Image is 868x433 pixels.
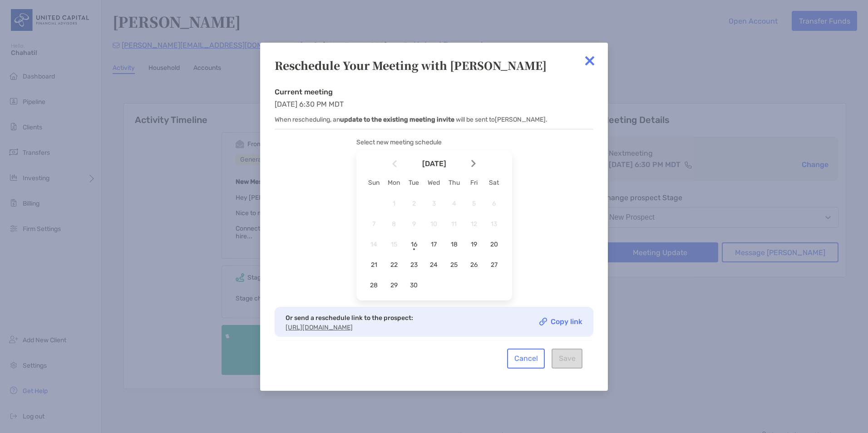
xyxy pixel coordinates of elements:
span: 18 [446,241,462,248]
div: Wed [424,179,444,187]
span: 28 [366,281,382,289]
img: Copy link icon [539,318,547,325]
span: 10 [426,220,442,228]
button: Cancel [507,349,545,369]
span: 16 [406,241,422,248]
span: 14 [366,241,382,248]
div: Mon [384,179,404,187]
span: 29 [386,281,402,289]
div: Thu [444,179,464,187]
p: When rescheduling, an will be sent to [PERSON_NAME] . [275,114,593,125]
b: update to the existing meeting invite [340,116,454,123]
span: 11 [446,220,462,228]
img: Arrow icon [392,160,397,167]
div: Tue [404,179,424,187]
div: [DATE] 6:30 PM MDT [275,88,593,129]
span: [DATE] [399,160,469,167]
span: 26 [466,261,482,269]
img: Arrow icon [471,160,476,167]
span: 8 [386,220,402,228]
a: Copy link [539,318,582,325]
p: Or send a reschedule link to the prospect: [286,312,413,324]
span: 30 [406,281,422,289]
h4: Current meeting [275,88,593,96]
span: 22 [386,261,402,269]
span: 9 [406,220,422,228]
span: 27 [486,261,502,269]
span: 2 [406,200,422,207]
span: 4 [446,200,462,207]
div: Sat [484,179,504,187]
span: 6 [486,200,502,207]
span: 21 [366,261,382,269]
div: Sun [364,179,384,187]
span: 5 [466,200,482,207]
span: 15 [386,241,402,248]
span: 24 [426,261,442,269]
span: 23 [406,261,422,269]
span: 19 [466,241,482,248]
span: 3 [426,200,442,207]
img: close modal icon [581,52,599,70]
span: 25 [446,261,462,269]
div: Fri [464,179,484,187]
span: 20 [486,241,502,248]
span: 17 [426,241,442,248]
span: 12 [466,220,482,228]
span: 13 [486,220,502,228]
div: Reschedule Your Meeting with [PERSON_NAME] [275,57,593,73]
span: 7 [366,220,382,228]
span: 1 [386,200,402,207]
span: Select new meeting schedule [356,138,442,146]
